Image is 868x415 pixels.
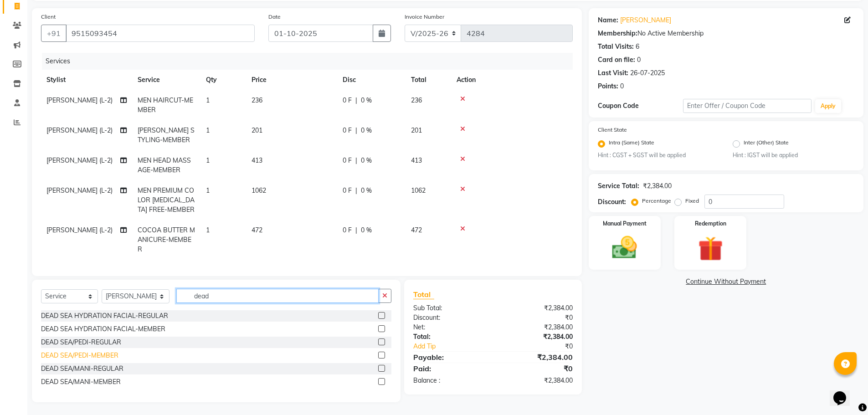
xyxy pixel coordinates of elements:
[361,96,372,105] span: 0 %
[591,277,862,287] a: Continue Without Payment
[138,156,191,174] span: MEN HEAD MASSAGE-MEMBER
[206,126,210,134] span: 1
[406,332,493,342] div: Total:
[355,126,357,135] span: |
[637,55,641,65] div: 0
[609,138,654,149] label: Intra (Same) State
[252,226,262,234] span: 472
[406,303,493,313] div: Sub Total:
[598,68,628,78] div: Last Visit:
[343,156,352,165] span: 0 F
[46,186,113,195] span: [PERSON_NAME] (L-2)
[252,96,262,104] span: 236
[337,70,406,90] th: Disc
[46,226,113,234] span: [PERSON_NAME] (L-2)
[598,82,618,91] div: Points:
[206,226,210,234] span: 1
[46,156,113,164] span: [PERSON_NAME] (L-2)
[41,377,121,387] div: DEAD SEA/MANI-MEMBER
[413,290,434,299] span: Total
[451,70,573,90] th: Action
[690,233,731,264] img: _gift.svg
[598,55,635,65] div: Card on file:
[636,42,639,51] div: 6
[361,225,372,235] span: 0 %
[42,53,580,70] div: Services
[493,303,580,313] div: ₹2,384.00
[252,156,262,164] span: 413
[343,96,352,105] span: 0 F
[355,156,357,165] span: |
[598,29,637,38] div: Membership:
[598,181,639,191] div: Service Total:
[405,13,444,21] label: Invoice Number
[744,138,789,149] label: Inter (Other) State
[46,126,113,134] span: [PERSON_NAME] (L-2)
[343,225,352,235] span: 0 F
[361,126,372,135] span: 0 %
[206,186,210,195] span: 1
[206,156,210,164] span: 1
[411,226,422,234] span: 472
[411,186,426,195] span: 1062
[406,313,493,323] div: Discount:
[620,15,671,25] a: [PERSON_NAME]
[493,323,580,332] div: ₹2,384.00
[246,70,337,90] th: Price
[41,338,121,347] div: DEAD SEA/PEDI-REGULAR
[598,29,854,38] div: No Active Membership
[411,96,422,104] span: 236
[138,126,195,144] span: [PERSON_NAME] STYLING-MEMBER
[493,352,580,363] div: ₹2,384.00
[598,42,634,51] div: Total Visits:
[355,225,357,235] span: |
[361,156,372,165] span: 0 %
[508,342,580,351] div: ₹0
[685,197,699,205] label: Fixed
[643,181,672,191] div: ₹2,384.00
[41,13,56,21] label: Client
[355,96,357,105] span: |
[41,70,132,90] th: Stylist
[343,126,352,135] span: 0 F
[41,324,165,334] div: DEAD SEA HYDRATION FACIAL-MEMBER
[733,151,854,159] small: Hint : IGST will be applied
[66,25,255,42] input: Search by Name/Mobile/Email/Code
[406,70,451,90] th: Total
[598,101,683,111] div: Coupon Code
[598,151,719,159] small: Hint : CGST + SGST will be applied
[630,68,665,78] div: 26-07-2025
[683,99,812,113] input: Enter Offer / Coupon Code
[493,363,580,374] div: ₹0
[815,99,841,113] button: Apply
[411,126,422,134] span: 201
[343,186,352,195] span: 0 F
[268,13,281,21] label: Date
[200,70,246,90] th: Qty
[138,186,195,214] span: MEN PREMIUM COLOR [MEDICAL_DATA] FREE-MEMBER
[41,25,67,42] button: +91
[206,96,210,104] span: 1
[41,364,123,374] div: DEAD SEA/MANI-REGULAR
[406,363,493,374] div: Paid:
[406,352,493,363] div: Payable:
[830,379,859,406] iframe: chat widget
[355,186,357,195] span: |
[695,220,726,228] label: Redemption
[642,197,671,205] label: Percentage
[46,96,113,104] span: [PERSON_NAME] (L-2)
[176,289,379,303] input: Search or Scan
[493,313,580,323] div: ₹0
[406,342,507,351] a: Add Tip
[406,376,493,385] div: Balance :
[132,70,200,90] th: Service
[598,197,626,207] div: Discount:
[604,233,645,262] img: _cash.svg
[138,96,193,114] span: MEN HAIRCUT-MEMBER
[493,376,580,385] div: ₹2,384.00
[406,323,493,332] div: Net:
[620,82,624,91] div: 0
[598,15,618,25] div: Name:
[41,311,168,321] div: DEAD SEA HYDRATION FACIAL-REGULAR
[411,156,422,164] span: 413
